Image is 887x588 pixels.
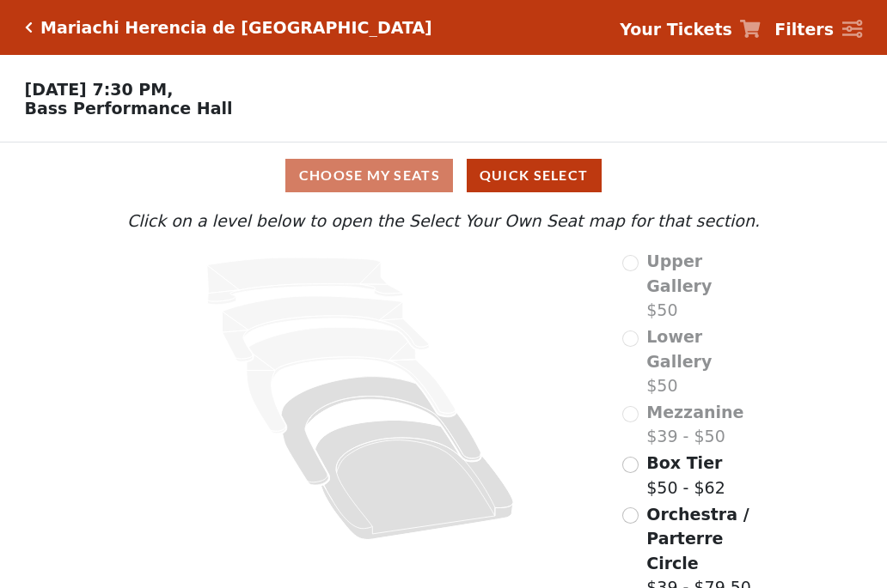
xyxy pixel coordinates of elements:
[774,20,834,39] strong: Filters
[646,327,712,371] span: Lower Gallery
[646,249,764,323] label: $50
[646,252,712,295] span: Upper Gallery
[620,20,732,39] strong: Your Tickets
[646,505,749,573] span: Orchestra / Parterre Circle
[620,17,761,42] a: Your Tickets
[315,421,514,540] path: Orchestra / Parterre Circle - Seats Available: 647
[123,209,764,233] p: Click on a level below to open the Select Your Own Seat map for that section.
[25,21,33,33] a: Click here to go back to filters
[207,258,403,305] path: Upper Gallery - Seats Available: 0
[646,453,722,472] span: Box Tier
[40,18,432,38] h5: Mariachi Herencia de [GEOGRAPHIC_DATA]
[646,324,764,398] label: $50
[223,296,430,361] path: Lower Gallery - Seats Available: 0
[646,403,743,421] span: Mezzanine
[774,17,862,42] a: Filters
[467,159,602,192] button: Quick Select
[646,451,725,500] label: $50 - $62
[646,400,743,449] label: $39 - $50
